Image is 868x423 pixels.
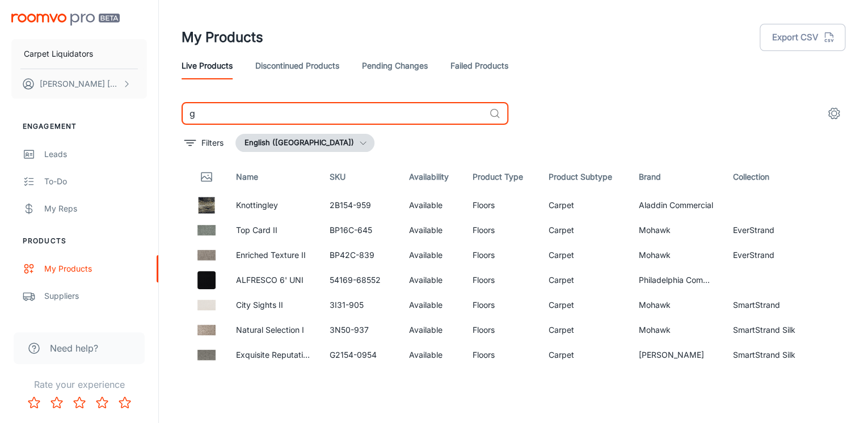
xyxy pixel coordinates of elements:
[321,268,399,293] td: 54169-68552
[236,224,312,236] p: Top Card II
[724,367,813,392] td: SmartStrand Silk
[235,134,374,152] button: English ([GEOGRAPHIC_DATA])
[630,161,724,193] th: Brand
[9,378,149,391] p: Rate your experience
[399,268,464,293] td: Available
[91,391,113,414] button: Rate 4 star
[760,24,845,51] button: Export CSV
[201,137,224,149] p: Filters
[182,27,263,48] h1: My Products
[540,218,630,243] td: Carpet
[630,318,724,342] td: Mohawk
[630,243,724,268] td: Mohawk
[236,349,312,361] p: Exquisite Reputation
[399,243,464,268] td: Available
[630,218,724,243] td: Mohawk
[540,293,630,318] td: Carpet
[630,293,724,318] td: Mohawk
[362,52,428,79] a: Pending Changes
[630,268,724,293] td: Philadelphia Commercial
[200,170,213,184] svg: Thumbnail
[50,341,98,355] span: Need help?
[630,193,724,218] td: Aladdin Commercial
[464,293,540,318] td: Floors
[236,274,312,286] p: ALFRESCO 6' UNI
[236,199,312,212] p: Knottingley
[321,367,399,392] td: 2P35-534
[540,342,630,367] td: Carpet
[630,342,724,367] td: [PERSON_NAME]
[464,161,540,193] th: Product Type
[44,290,147,302] div: Suppliers
[321,161,399,193] th: SKU
[464,318,540,342] td: Floors
[399,367,464,392] td: Available
[236,299,312,311] p: City Sights II
[68,391,91,414] button: Rate 3 star
[321,342,399,367] td: G2154-0954
[823,102,845,125] button: settings
[44,317,147,329] div: QR Codes
[236,249,312,261] p: Enriched Texture II
[182,52,233,79] a: Live Products
[255,52,339,79] a: Discontinued Products
[464,243,540,268] td: Floors
[540,268,630,293] td: Carpet
[44,263,147,275] div: My Products
[227,161,321,193] th: Name
[464,367,540,392] td: Floors
[321,218,399,243] td: BP16C-645
[540,243,630,268] td: Carpet
[724,243,813,268] td: EverStrand
[113,391,136,414] button: Rate 5 star
[540,367,630,392] td: Carpet
[450,52,508,79] a: Failed Products
[182,134,226,152] button: filter
[724,161,813,193] th: Collection
[321,318,399,342] td: 3N50-937
[399,161,464,193] th: Availability
[724,318,813,342] td: SmartStrand Silk
[399,318,464,342] td: Available
[23,391,45,414] button: Rate 1 star
[540,318,630,342] td: Carpet
[540,193,630,218] td: Carpet
[399,293,464,318] td: Available
[24,48,93,60] p: Carpet Liquidators
[630,367,724,392] td: Mohawk
[464,218,540,243] td: Floors
[399,193,464,218] td: Available
[11,14,120,26] img: Roomvo PRO Beta
[464,268,540,293] td: Floors
[540,161,630,193] th: Product Subtype
[44,202,147,215] div: My Reps
[321,243,399,268] td: BP42C-839
[11,69,147,99] button: [PERSON_NAME] [PERSON_NAME]
[321,293,399,318] td: 3I31-905
[321,193,399,218] td: 2B154-959
[464,193,540,218] td: Floors
[724,218,813,243] td: EverStrand
[44,175,147,188] div: To-do
[399,342,464,367] td: Available
[399,218,464,243] td: Available
[464,342,540,367] td: Floors
[236,324,312,336] p: Natural Selection I
[11,39,147,69] button: Carpet Liquidators
[44,148,147,160] div: Leads
[182,102,484,125] input: Search
[45,391,68,414] button: Rate 2 star
[724,293,813,318] td: SmartStrand
[40,78,120,90] p: [PERSON_NAME] [PERSON_NAME]
[724,342,813,367] td: SmartStrand Silk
